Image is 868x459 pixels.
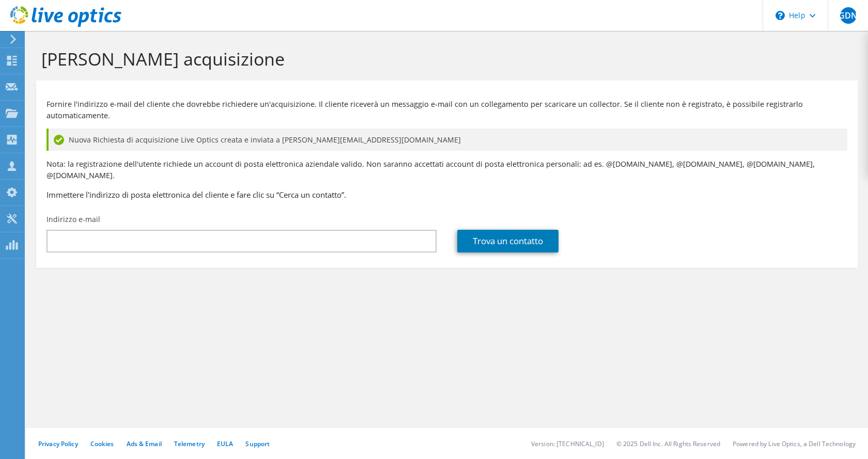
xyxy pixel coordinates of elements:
li: Powered by Live Optics, a Dell Technology [733,439,856,448]
h3: Immettere l'indirizzo di posta elettronica del cliente e fare clic su “Cerca un contatto”. [47,189,847,200]
p: Nota: la registrazione dell'utente richiede un account di posta elettronica aziendale valido. Non... [47,159,847,181]
a: Privacy Policy [38,439,78,448]
h1: [PERSON_NAME] acquisizione [41,48,847,70]
li: © 2025 Dell Inc. All Rights Reserved [616,439,720,448]
a: Telemetry [174,439,205,448]
a: Cookies [90,439,114,448]
a: EULA [217,439,233,448]
p: Fornire l'indirizzo e-mail del cliente che dovrebbe richiedere un'acquisizione. Il cliente riceve... [47,99,847,121]
a: Ads & Email [127,439,162,448]
svg: \n [776,11,785,20]
span: GDN [840,7,857,24]
a: Support [245,439,270,448]
label: Indirizzo e-mail [47,214,100,225]
li: Version: [TECHNICAL_ID] [531,439,604,448]
span: Nuova Richiesta di acquisizione Live Optics creata e inviata a [PERSON_NAME][EMAIL_ADDRESS][DOMAI... [69,134,461,146]
a: Trova un contatto [457,230,559,252]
